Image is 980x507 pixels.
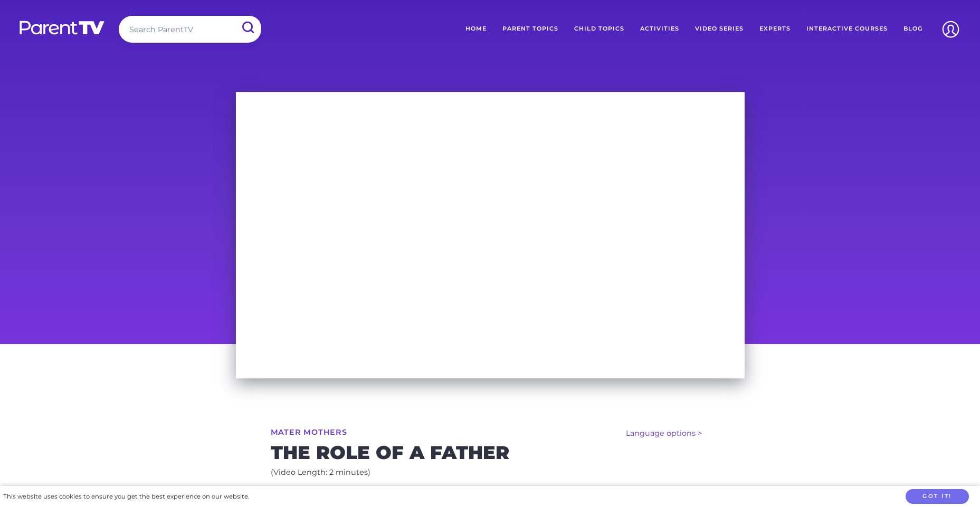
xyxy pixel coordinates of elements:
a: Blog [896,16,930,42]
input: Submit [234,16,261,40]
p: (Video Length: 2 minutes) [271,466,710,480]
h2: The role of a father [271,444,710,461]
input: Search ParentTV [119,16,261,43]
a: Activities [632,16,687,42]
a: Video Series [687,16,751,42]
a: Experts [751,16,798,42]
img: parenttv-logo-white.4c85aaf.svg [18,20,106,35]
a: Interactive Courses [798,16,896,42]
div: This website uses cookies to ensure you get the best experience on our website. [3,491,249,502]
a: Home [458,16,494,42]
a: Mater Mothers [271,428,347,436]
button: Got it! [906,489,969,504]
a: Child Topics [566,16,632,42]
a: Parent Topics [494,16,566,42]
img: Account [937,16,964,43]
